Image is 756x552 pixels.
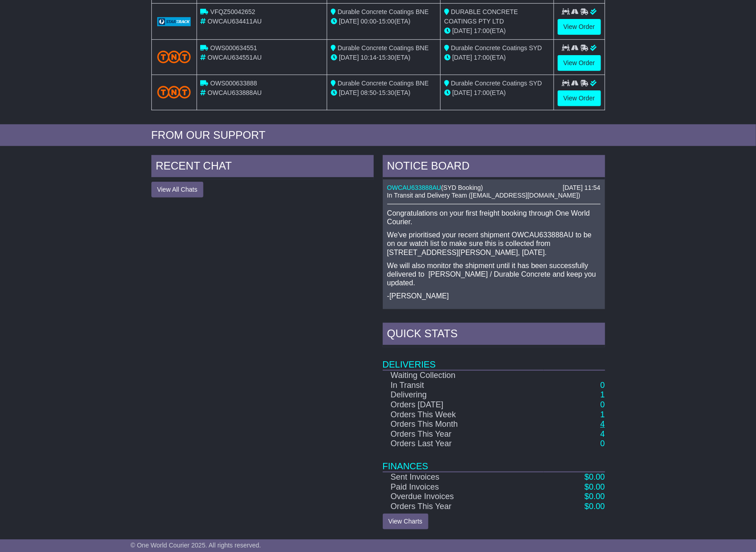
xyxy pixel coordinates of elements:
[558,90,601,106] a: View Order
[383,482,544,492] td: Paid Invoices
[383,410,544,420] td: Orders This Week
[600,400,605,409] a: 0
[387,292,601,300] p: -[PERSON_NAME]
[361,54,376,61] span: 10:14
[387,184,441,191] a: OWCAU633888AU
[207,89,262,96] span: OWCAU633888AU
[387,184,601,192] div: ( )
[474,54,490,61] span: 17:00
[338,80,429,87] span: Durable Concrete Coatings BNE
[600,381,605,390] a: 0
[151,129,605,142] div: FROM OUR SUPPORT
[210,44,257,52] span: OWS000634551
[338,8,429,15] span: Durable Concrete Coatings BNE
[331,17,437,26] div: - (ETA)
[383,323,605,347] div: Quick Stats
[584,482,605,491] a: $0.00
[207,54,262,61] span: OWCAU634551AU
[383,502,544,512] td: Orders This Year
[452,54,472,61] span: [DATE]
[383,420,544,429] td: Orders This Month
[600,429,605,439] a: 4
[383,347,605,370] td: Deliveries
[383,449,605,472] td: Finances
[452,89,472,96] span: [DATE]
[558,19,601,35] a: View Order
[474,27,490,34] span: 17:00
[151,155,374,179] div: RECENT CHAT
[131,542,261,549] span: © One World Courier 2025. All rights reserved.
[451,80,542,87] span: Durable Concrete Coatings SYD
[584,492,605,501] a: $0.00
[589,482,605,491] span: 0.00
[210,8,255,15] span: VFQZ50042652
[379,18,394,25] span: 15:00
[383,492,544,502] td: Overdue Invoices
[444,26,550,36] div: (ETA)
[387,261,601,288] p: We will also monitor the shipment until it has been successfully delivered to [PERSON_NAME] / Dur...
[600,439,605,448] a: 0
[451,44,542,52] span: Durable Concrete Coatings SYD
[207,18,262,25] span: OWCAU634411AU
[210,80,257,87] span: OWS000633888
[589,492,605,501] span: 0.00
[379,89,394,96] span: 15:30
[589,502,605,511] span: 0.00
[444,8,518,25] span: DURABLE CONCRETE COATINGS PTY LTD
[383,472,544,482] td: Sent Invoices
[383,439,544,449] td: Orders Last Year
[584,472,605,481] a: $0.00
[387,231,601,257] p: We've prioritised your recent shipment OWCAU633888AU to be on our watch list to make sure this is...
[379,54,394,61] span: 15:30
[600,410,605,419] a: 1
[157,51,191,63] img: TNT_Domestic.png
[383,429,544,439] td: Orders This Year
[383,390,544,400] td: Delivering
[584,502,605,511] a: $0.00
[387,192,581,199] span: In Transit and Delivery Team ([EMAIL_ADDRESS][DOMAIN_NAME])
[558,55,601,71] a: View Order
[383,381,544,391] td: In Transit
[157,86,191,98] img: TNT_Domestic.png
[589,472,605,481] span: 0.00
[444,88,550,98] div: (ETA)
[383,155,605,179] div: NOTICE BOARD
[474,89,490,96] span: 17:00
[331,88,437,98] div: - (ETA)
[443,184,481,191] span: SYD Booking
[338,44,429,52] span: Durable Concrete Coatings BNE
[361,18,376,25] span: 00:00
[331,53,437,62] div: - (ETA)
[383,514,428,529] a: View Charts
[151,182,203,198] button: View All Chats
[387,209,601,226] p: Congratulations on your first freight booking through One World Courier.
[361,89,376,96] span: 08:50
[339,54,359,61] span: [DATE]
[383,400,544,410] td: Orders [DATE]
[452,27,472,34] span: [DATE]
[339,89,359,96] span: [DATE]
[157,17,191,26] img: GetCarrierServiceLogo
[563,184,600,192] div: [DATE] 11:54
[600,390,605,399] a: 1
[339,18,359,25] span: [DATE]
[600,420,605,429] a: 4
[444,53,550,62] div: (ETA)
[383,370,544,381] td: Waiting Collection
